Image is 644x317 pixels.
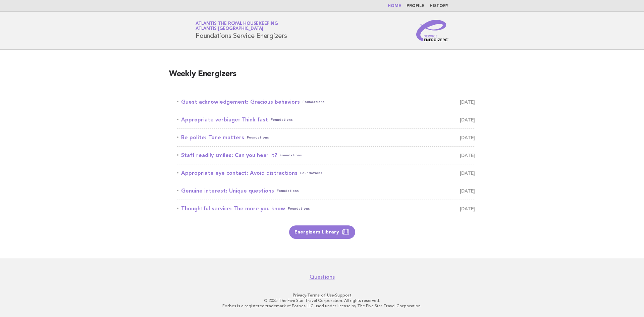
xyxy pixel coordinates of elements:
[460,168,475,178] span: [DATE]
[303,97,325,107] span: Foundations
[307,293,334,298] a: Terms of Use
[177,97,475,107] a: Guest acknowledgement: Gracious behaviorsFoundations [DATE]
[460,97,475,107] span: [DATE]
[177,115,475,124] a: Appropriate verbiage: Think fastFoundations [DATE]
[310,274,335,280] a: Questions
[169,69,475,85] h2: Weekly Energizers
[117,303,527,309] p: Forbes is a registered trademark of Forbes LLC used under license by The Five Star Travel Corpora...
[271,115,293,124] span: Foundations
[288,204,310,213] span: Foundations
[460,204,475,213] span: [DATE]
[277,186,299,196] span: Foundations
[460,151,475,160] span: [DATE]
[407,4,424,8] a: Profile
[335,293,352,298] a: Support
[117,298,527,303] p: © 2025 The Five Star Travel Corporation. All rights reserved.
[430,4,448,8] a: History
[196,27,263,31] span: Atlantis [GEOGRAPHIC_DATA]
[177,133,475,142] a: Be polite: Tone mattersFoundations [DATE]
[460,115,475,124] span: [DATE]
[177,186,475,196] a: Genuine interest: Unique questionsFoundations [DATE]
[280,151,302,160] span: Foundations
[460,133,475,142] span: [DATE]
[196,22,287,39] h1: Foundations Service Energizers
[196,21,278,31] a: Atlantis the Royal HousekeepingAtlantis [GEOGRAPHIC_DATA]
[177,151,475,160] a: Staff readily smiles: Can you hear it?Foundations [DATE]
[293,293,306,298] a: Privacy
[177,204,475,213] a: Thoughtful service: The more you knowFoundations [DATE]
[247,133,269,142] span: Foundations
[416,20,448,41] img: Service Energizers
[177,168,475,178] a: Appropriate eye contact: Avoid distractionsFoundations [DATE]
[117,293,527,298] p: · ·
[388,4,401,8] a: Home
[289,225,355,239] a: Energizers Library
[300,168,322,178] span: Foundations
[460,186,475,196] span: [DATE]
